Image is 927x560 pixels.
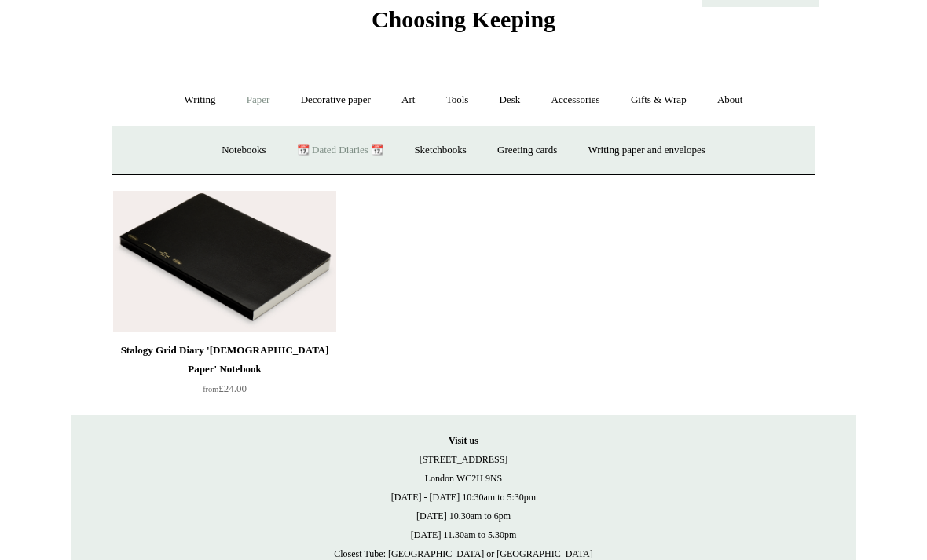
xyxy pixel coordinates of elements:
a: About [703,79,757,121]
a: Art [387,79,429,121]
img: Stalogy Grid Diary 'Bible Paper' Notebook [113,191,336,332]
a: Sketchbooks [400,130,480,171]
a: Gifts & Wrap [617,79,701,121]
a: Writing [170,79,230,121]
a: Decorative paper [287,79,385,121]
span: from [203,385,218,393]
div: Stalogy Grid Diary '[DEMOGRAPHIC_DATA] Paper' Notebook [117,341,332,379]
a: Writing paper and envelopes [574,130,720,171]
a: Stalogy Grid Diary '[DEMOGRAPHIC_DATA] Paper' Notebook from£24.00 [113,341,336,405]
span: Choosing Keeping [372,6,555,32]
a: Tools [432,79,483,121]
a: Choosing Keeping [372,19,555,30]
a: Greeting cards [483,130,571,171]
a: Notebooks [207,130,280,171]
strong: Visit us [449,435,478,446]
a: Paper [233,79,284,121]
span: £24.00 [203,382,247,394]
a: Stalogy Grid Diary 'Bible Paper' Notebook Stalogy Grid Diary 'Bible Paper' Notebook [113,191,336,332]
a: Accessories [537,79,614,121]
a: 📆 Dated Diaries 📆 [283,130,398,171]
a: Desk [485,79,535,121]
